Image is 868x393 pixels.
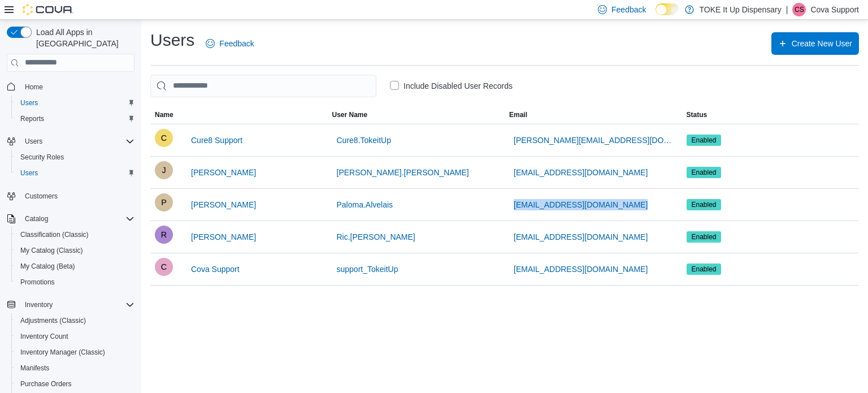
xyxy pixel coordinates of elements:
a: Customers [20,189,62,203]
a: Inventory Count [16,330,73,343]
span: Customers [25,192,58,201]
span: Inventory Manager (Classic) [16,346,134,359]
div: Paloma [155,193,173,211]
button: Promotions [11,274,139,290]
a: Adjustments (Classic) [16,314,90,327]
button: Inventory [2,297,139,313]
button: [EMAIL_ADDRESS][DOMAIN_NAME] [509,258,652,280]
span: [PERSON_NAME] [191,231,256,243]
span: Users [25,137,42,146]
span: [PERSON_NAME][EMAIL_ADDRESS][DOMAIN_NAME] [514,135,673,146]
input: Dark Mode [656,3,679,15]
button: Cure8 Support [186,129,247,152]
span: [EMAIL_ADDRESS][DOMAIN_NAME] [514,167,648,178]
span: support_TokeitUp [337,264,398,275]
span: My Catalog (Beta) [20,262,75,271]
span: Enabled [687,135,722,146]
span: Catalog [25,214,48,223]
span: Users [16,96,134,110]
span: CS [795,3,804,16]
span: My Catalog (Beta) [16,260,134,273]
button: [PERSON_NAME] [186,193,261,216]
p: TOKE It Up Dispensary [700,3,782,16]
span: [EMAIL_ADDRESS][DOMAIN_NAME] [514,264,648,275]
span: Inventory Manager (Classic) [20,348,105,357]
span: Inventory Count [16,330,134,343]
button: support_TokeitUp [332,258,403,280]
a: Classification (Classic) [16,228,93,241]
a: My Catalog (Classic) [16,244,88,257]
span: J [162,161,166,179]
span: Users [20,98,38,107]
button: Inventory Manager (Classic) [11,344,139,360]
button: Reports [11,111,139,127]
button: Security Roles [11,149,139,165]
span: Status [687,110,708,119]
span: User Name [332,110,368,119]
button: [PERSON_NAME].[PERSON_NAME] [332,161,474,184]
span: [PERSON_NAME] [191,199,256,210]
span: R [161,226,167,244]
span: Create New User [792,38,852,49]
span: Enabled [692,264,717,274]
button: Catalog [20,212,53,226]
p: Cova Support [810,3,859,16]
a: Manifests [16,361,54,375]
button: [PERSON_NAME] [186,161,261,184]
button: Inventory [20,298,57,312]
span: Security Roles [16,150,134,164]
span: Promotions [16,275,134,289]
button: Create New User [771,32,859,55]
span: Manifests [20,364,49,373]
span: Enabled [687,167,722,178]
button: [EMAIL_ADDRESS][DOMAIN_NAME] [509,161,652,184]
span: Classification (Classic) [20,230,89,239]
a: Reports [16,112,49,126]
button: [EMAIL_ADDRESS][DOMAIN_NAME] [509,193,652,216]
span: Inventory [25,300,53,309]
span: Purchase Orders [16,377,134,391]
span: Users [20,135,134,148]
span: Home [20,80,134,94]
span: Users [16,166,134,180]
h1: Users [150,29,194,51]
span: My Catalog (Classic) [20,246,83,255]
a: My Catalog (Beta) [16,260,80,273]
button: Adjustments (Classic) [11,313,139,329]
span: Cure8 Support [191,135,242,146]
span: Inventory Count [20,332,68,341]
span: Cova Support [191,264,240,275]
button: Cova Support [186,258,244,280]
a: Feedback [201,32,258,55]
button: Home [2,79,139,95]
button: Manifests [11,360,139,376]
a: Promotions [16,275,59,289]
img: Cova [23,4,73,15]
span: Feedback [219,38,254,49]
span: Home [25,83,43,92]
button: Users [20,135,47,148]
span: Ric.[PERSON_NAME] [337,231,415,243]
a: Purchase Orders [16,377,76,391]
span: Enabled [692,167,717,178]
span: Enabled [687,199,722,210]
span: Manifests [16,361,134,375]
span: Inventory [20,298,134,312]
span: Adjustments (Classic) [16,314,134,327]
p: | [786,3,788,16]
span: Feedback [611,4,646,15]
button: Inventory Count [11,329,139,344]
span: Enabled [692,135,717,145]
button: Users [2,133,139,149]
span: Enabled [687,231,722,243]
a: Security Roles [16,150,68,164]
button: Users [11,95,139,111]
span: Adjustments (Classic) [20,316,86,325]
button: Catalog [2,211,139,227]
button: [EMAIL_ADDRESS][DOMAIN_NAME] [509,226,652,248]
div: Cure8 [155,129,173,147]
button: My Catalog (Beta) [11,258,139,274]
button: My Catalog (Classic) [11,243,139,258]
span: C [161,258,167,276]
